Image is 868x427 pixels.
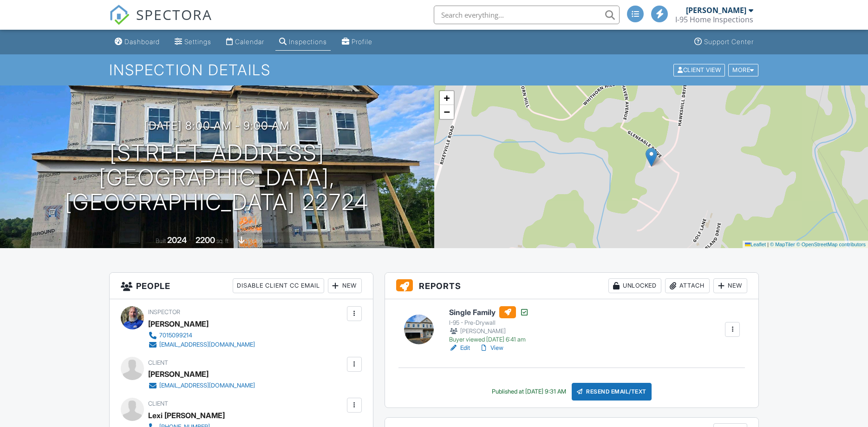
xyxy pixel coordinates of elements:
[338,33,376,51] a: Profile
[492,388,566,395] div: Published at [DATE] 9:31 AM
[608,278,661,293] div: Unlocked
[111,33,163,51] a: Dashboard
[770,242,795,247] a: © MapTiler
[440,91,454,105] a: Zoom in
[289,38,327,46] div: Inspections
[148,400,168,407] span: Client
[275,33,331,51] a: Inspections
[109,13,212,32] a: SPECTORA
[713,278,747,293] div: New
[675,15,753,24] div: I-95 Home Inspections
[196,235,215,245] div: 2200
[167,235,187,245] div: 2024
[434,6,620,24] input: Search everything...
[148,317,209,331] div: [PERSON_NAME]
[235,38,264,46] div: Calendar
[136,5,212,24] span: SPECTORA
[156,237,166,244] span: Built
[691,33,757,51] a: Support Center
[796,242,866,247] a: © OpenStreetMap contributors
[449,327,529,336] div: [PERSON_NAME]
[222,33,268,51] a: Calendar
[449,319,529,327] div: I-95 - Pre-Drywall
[672,66,727,73] a: Client View
[444,92,450,104] span: +
[110,273,373,299] h3: People
[171,33,215,51] a: Settings
[216,237,229,244] span: sq. ft.
[184,38,211,46] div: Settings
[233,278,324,293] div: Disable Client CC Email
[728,64,758,76] div: More
[144,119,290,132] h3: [DATE] 8:00 am - 9:00 am
[246,237,271,244] span: basement
[148,340,255,349] a: [EMAIL_ADDRESS][DOMAIN_NAME]
[148,367,209,381] div: [PERSON_NAME]
[148,331,255,340] a: 7015099214
[449,306,529,343] a: Single Family I-95 - Pre-Drywall [PERSON_NAME] Buyer viewed [DATE] 6:41 am
[159,341,255,348] div: [EMAIL_ADDRESS][DOMAIN_NAME]
[385,273,759,299] h3: Reports
[767,242,769,247] span: |
[449,306,529,318] h6: Single Family
[646,148,657,167] img: Marker
[704,38,754,46] div: Support Center
[159,332,192,339] div: 7015099214
[440,105,454,119] a: Zoom out
[148,408,225,422] div: Lexi [PERSON_NAME]
[352,38,372,46] div: Profile
[449,336,529,343] div: Buyer viewed [DATE] 6:41 am
[148,359,168,366] span: Client
[124,38,160,46] div: Dashboard
[109,62,759,78] h1: Inspection Details
[159,382,255,389] div: [EMAIL_ADDRESS][DOMAIN_NAME]
[479,343,503,353] a: View
[449,343,470,353] a: Edit
[148,309,180,315] span: Inspector
[148,381,255,390] a: [EMAIL_ADDRESS][DOMAIN_NAME]
[15,141,419,214] h1: [STREET_ADDRESS] [GEOGRAPHIC_DATA], [GEOGRAPHIC_DATA] 22724
[665,278,710,293] div: Attach
[686,6,746,15] div: [PERSON_NAME]
[328,278,362,293] div: New
[572,383,652,401] div: Resend Email/Text
[745,242,766,247] a: Leaflet
[673,64,725,76] div: Client View
[109,5,130,25] img: The Best Home Inspection Software - Spectora
[444,106,450,118] span: −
